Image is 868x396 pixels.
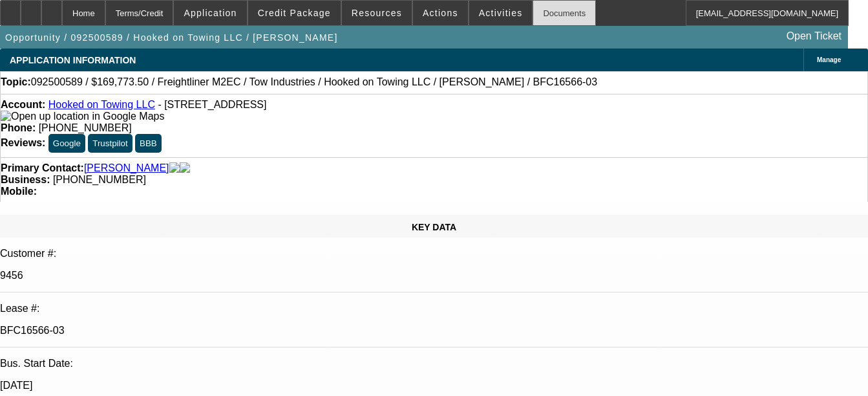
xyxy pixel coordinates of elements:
[53,174,146,185] span: [PHONE_NUMBER]
[1,111,164,122] a: View Google Maps
[352,8,402,18] span: Resources
[1,186,37,197] strong: Mobile:
[248,1,341,25] button: Credit Package
[88,134,132,153] button: Trustpilot
[31,76,597,88] span: 092500589 / $169,773.50 / Freightliner M2EC / Tow Industries / Hooked on Towing LLC / [PERSON_NAM...
[180,162,190,174] img: linkedin-icon.png
[48,99,155,110] a: Hooked on Towing LLC
[1,111,164,122] img: Open up location in Google Maps
[479,8,523,18] span: Activities
[817,56,841,63] span: Manage
[469,1,533,25] button: Activities
[1,174,50,185] strong: Business:
[342,1,412,25] button: Resources
[169,162,180,174] img: facebook-icon.png
[158,99,266,110] span: - [STREET_ADDRESS]
[1,76,31,88] strong: Topic:
[413,1,468,25] button: Actions
[84,162,169,174] a: [PERSON_NAME]
[412,222,456,232] span: KEY DATA
[1,99,45,110] strong: Account:
[39,122,132,133] span: [PHONE_NUMBER]
[423,8,458,18] span: Actions
[1,162,84,174] strong: Primary Contact:
[184,8,237,18] span: Application
[258,8,331,18] span: Credit Package
[1,122,36,133] strong: Phone:
[5,32,338,43] span: Opportunity / 092500589 / Hooked on Towing LLC / [PERSON_NAME]
[10,55,136,65] span: APPLICATION INFORMATION
[48,134,85,153] button: Google
[781,25,847,47] a: Open Ticket
[1,137,45,148] strong: Reviews:
[174,1,246,25] button: Application
[135,134,162,153] button: BBB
